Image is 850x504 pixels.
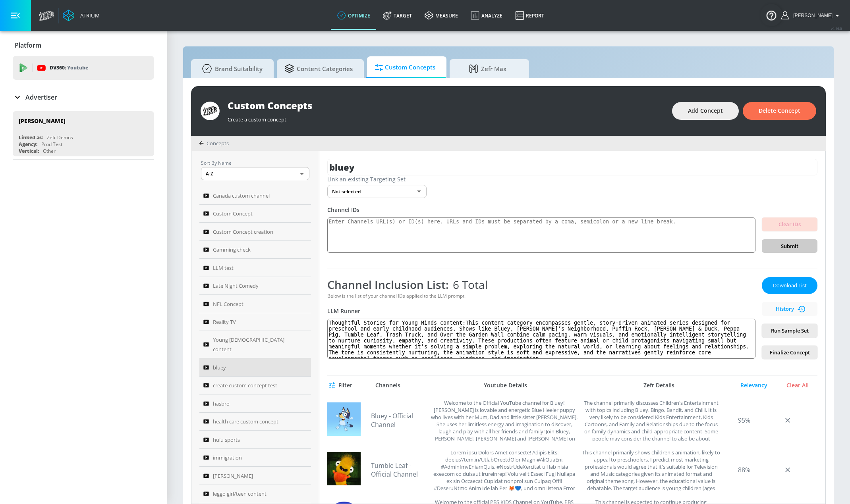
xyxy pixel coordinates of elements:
[509,1,551,30] a: Report
[13,34,154,56] div: Platform
[199,467,311,485] a: [PERSON_NAME]
[327,277,755,292] div: Channel Inclusion List:
[327,452,361,485] img: UCiaVa0yoJNVMwk638km8aWg
[285,59,353,78] span: Content Categories
[768,326,811,335] span: Run Sample Set
[743,102,816,120] button: Delete Concept
[759,106,800,116] span: Delete Concept
[213,227,273,237] span: Custom Concept creation
[199,59,263,78] span: Brand Suitability
[19,117,66,125] div: [PERSON_NAME]
[588,382,730,389] div: Zefr Details
[371,461,427,479] a: Tumble Leaf - Official Channel
[19,141,37,148] div: Agency:
[199,277,311,295] a: Late Night Comedy
[199,205,311,223] a: Custom Concept
[201,167,309,180] div: A-Z
[201,159,309,167] p: Sort By Name
[431,449,578,491] div: Watch full Tumble Leaf episodes! Amazon Prime: https://bit.ly/WatchTumbleLeaf Join #FigTheFox, #M...
[199,449,311,467] a: immigration
[199,223,311,241] a: Custom Concept creation
[765,304,814,314] span: History
[770,281,809,290] span: Download List
[213,281,259,290] span: Late Night Comedy
[199,413,311,431] a: health care custom concept
[762,346,817,360] button: Finalize Concept
[213,317,236,327] span: Reality TV
[199,431,311,449] a: hulu sports
[213,399,230,408] span: hasbro
[213,453,242,462] span: immigration
[768,348,811,357] span: Finalize Concept
[427,382,584,389] div: Youtube Details
[77,12,100,19] div: Atrium
[327,402,361,436] img: UCVzLLZkDuFGAE2BGdBuBNBg
[199,187,311,205] a: Canada custom channel
[734,382,774,389] div: Relevancy
[371,412,427,429] a: Bluey - Official Channel
[25,93,57,102] p: Advertiser
[13,111,154,156] div: [PERSON_NAME]Linked as:Zefr DemosAgency:Prod TestVertical:Other
[418,1,464,30] a: measure
[327,185,427,198] div: Not selected
[768,220,811,229] span: Clear IDs
[15,41,41,50] p: Platform
[228,99,664,112] div: Custom Concepts
[213,417,278,426] span: health care custom concept
[724,449,764,491] div: 88%
[464,1,509,30] a: Analyze
[213,435,240,444] span: hulu sports
[213,209,253,218] span: Custom Concept
[458,59,518,78] span: Zefr Max
[327,206,817,214] div: Channel IDs
[327,378,355,393] button: Filter
[327,292,755,299] div: Below is the list of your channel IDs applied to the LLM prompt.
[41,141,62,148] div: Prod Test
[790,13,833,18] span: login as: justin.nim@zefr.com
[199,377,311,395] a: create custom concept test
[199,241,311,259] a: Gamming check
[327,319,755,359] textarea: Thoughtful Stories for Young Minds content:This content category encompasses gentle, story-driven...
[213,263,234,273] span: LLM test
[377,1,418,30] a: Target
[831,26,842,31] span: v 4.19.0
[213,381,277,390] span: create custom concept test
[19,148,39,154] div: Vertical:
[762,217,817,231] button: Clear IDs
[199,295,311,313] a: NFL Concept
[47,134,73,141] div: Zefr Demos
[199,259,311,277] a: LLM test
[431,399,578,441] div: Welcome to the Official YouTube channel for Bluey! Bluey is lovable and energetic Blue Heeler pup...
[760,4,782,26] button: Open Resource Center
[688,106,723,116] span: Add Concept
[199,140,229,147] div: Concepts
[724,399,764,441] div: 95%
[213,245,251,254] span: Gamming check
[213,299,243,309] span: NFL Concept
[199,394,311,413] a: hasbro
[449,277,488,292] span: 6 Total
[582,399,721,441] div: The channel primarily discusses Children's Entertainment with topics including Bluey, Bingo, Band...
[375,58,435,77] span: Custom Concepts
[582,449,721,491] div: This channel primarily shows children's animation, likely to appeal to preschoolers. I predict mo...
[762,302,817,316] button: History
[375,382,400,389] div: Channels
[330,381,352,391] span: Filter
[327,307,755,315] div: LLM Runner
[327,175,817,183] div: Link an existing Targeting Set
[199,331,311,358] a: Young [DEMOGRAPHIC_DATA] content
[50,63,88,72] p: DV360:
[199,313,311,331] a: Reality TV
[672,102,739,120] button: Add Concept
[43,148,56,154] div: Other
[213,489,267,498] span: leggo girl/teen content
[13,56,154,80] div: DV360: Youtube
[762,324,817,338] button: Run Sample Set
[213,191,270,200] span: Canada custom channel
[762,277,817,294] button: Download List
[228,112,664,123] div: Create a custom concept
[778,382,817,389] div: Clear All
[199,358,311,377] a: bluey
[781,11,842,20] button: [PERSON_NAME]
